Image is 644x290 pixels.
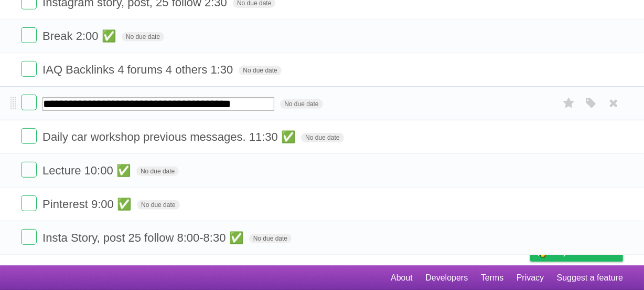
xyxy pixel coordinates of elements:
[136,167,179,176] span: No due date
[42,231,245,244] span: Insta Story, post 25 follow 8:00-8:30 ✅
[21,229,37,245] label: Done
[21,195,37,211] label: Done
[42,198,134,211] span: Pinterest 9:00 ✅
[42,29,119,43] span: Break 2:00 ✅
[280,99,323,109] span: No due date
[559,95,579,112] label: Star task
[517,268,544,288] a: Privacy
[21,128,37,144] label: Done
[239,66,281,75] span: No due date
[42,130,298,143] span: Daily car workshop previous messages. 11:30 ✅
[21,27,37,43] label: Done
[42,164,133,177] span: Lecture 10:00 ✅
[249,234,292,243] span: No due date
[21,95,37,110] label: Done
[425,268,468,288] a: Developers
[42,63,235,76] span: IAQ Backlinks 4 forums 4 others 1:30
[391,268,413,288] a: About
[301,133,344,142] span: No due date
[122,32,164,42] span: No due date
[137,200,179,210] span: No due date
[21,162,37,178] label: Done
[21,61,37,77] label: Done
[481,268,504,288] a: Terms
[552,243,618,261] span: Buy me a coffee
[557,268,623,288] a: Suggest a feature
